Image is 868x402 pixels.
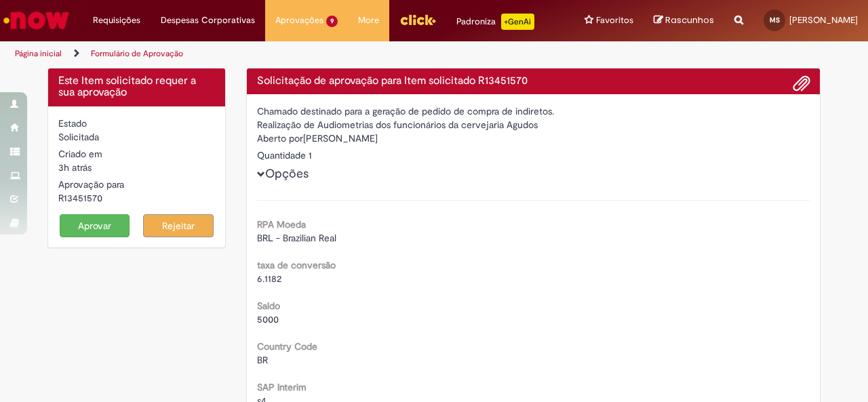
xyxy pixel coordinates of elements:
[93,14,140,27] span: Requisições
[501,14,534,30] p: +GenAi
[665,14,714,26] span: Rascunhos
[10,41,568,66] ul: Trilhas de página
[58,191,215,205] div: R13451570
[58,178,124,191] label: Aprovação para
[91,48,183,59] a: Formulário de Aprovação
[58,147,102,161] label: Criado em
[456,14,534,30] div: Padroniza
[58,161,92,174] span: 3h atrás
[326,16,338,27] span: 9
[58,130,215,144] div: Solicitada
[257,313,279,325] span: 5000
[15,48,62,59] a: Página inicial
[257,118,810,132] div: Realização de Audiometrias dos funcionários da cervejaria Agudos​
[275,14,323,27] span: Aprovações
[770,16,780,24] span: MS
[257,218,306,230] b: RPA Moeda
[257,340,317,353] b: Country Code
[789,14,858,26] span: [PERSON_NAME]
[596,14,633,27] span: Favoritos
[257,132,303,145] label: Aberto por
[58,161,215,174] div: 27/08/2025 10:40:59
[257,300,280,312] b: Saldo
[257,259,336,271] b: taxa de conversão
[358,14,379,27] span: More
[257,381,307,393] b: SAP Interim
[257,354,268,366] span: BR
[58,161,92,174] time: 27/08/2025 10:40:59
[257,75,810,87] h4: Solicitação de aprovação para Item solicitado R13451570
[58,75,215,99] h4: Este Item solicitado requer a sua aprovação
[257,132,810,148] div: [PERSON_NAME]
[1,7,71,34] img: ServiceNow
[257,148,810,162] div: Quantidade 1
[257,273,281,285] span: 6.1182
[399,9,436,30] img: click_logo_yellow_360x200.png
[654,14,714,27] a: Rascunhos
[257,232,336,244] span: BRL - Brazilian Real
[143,214,214,237] button: Rejeitar
[58,117,87,130] label: Estado
[60,214,130,237] button: Aprovar
[161,14,255,27] span: Despesas Corporativas
[257,104,810,118] div: Chamado destinado para a geração de pedido de compra de indiretos.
